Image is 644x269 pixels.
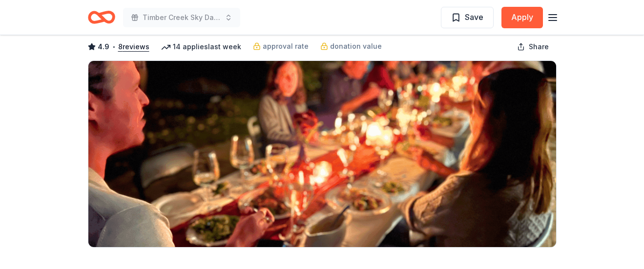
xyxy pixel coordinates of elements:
[320,40,382,52] a: donation value
[98,41,109,53] span: 4.9
[143,12,221,23] span: Timber Creek Sky Dancers Craft Show
[112,43,115,51] span: •
[330,40,382,52] span: donation value
[263,40,309,52] span: approval rate
[441,7,494,28] button: Save
[161,41,241,53] div: 14 applies last week
[501,7,543,28] button: Apply
[509,37,557,57] button: Share
[123,8,240,27] button: Timber Creek Sky Dancers Craft Show
[88,61,556,247] img: Image for CookinGenie
[465,11,483,23] span: Save
[118,41,149,53] button: 8reviews
[529,41,549,53] span: Share
[253,40,309,52] a: approval rate
[88,6,115,29] a: Home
